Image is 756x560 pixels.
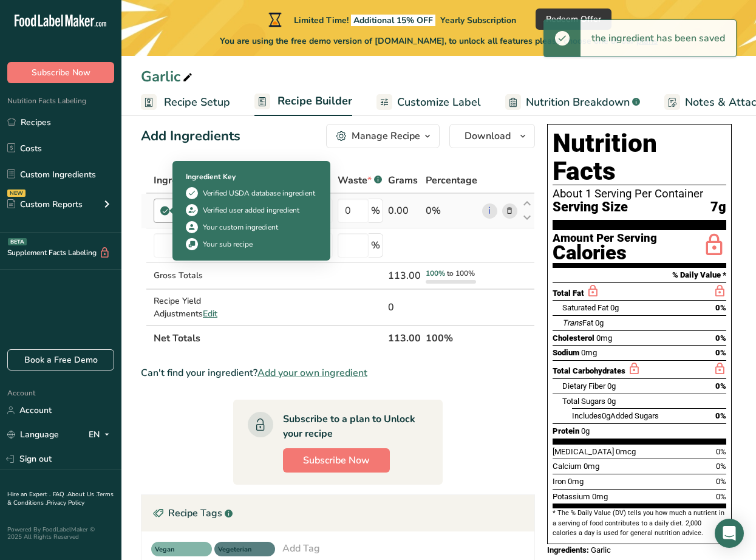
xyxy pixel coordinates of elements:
[282,541,320,556] div: Add Tag
[423,325,480,350] th: 100%
[7,198,83,211] div: Custom Reports
[553,200,628,215] span: Serving Size
[7,190,26,197] div: NEW
[536,9,611,30] button: Redeem Offer
[553,244,657,262] div: Calories
[616,447,636,456] span: 0mcg
[584,462,599,471] span: 0mg
[610,303,619,312] span: 0g
[141,126,240,146] div: Add Ingredients
[553,447,614,456] span: [MEDICAL_DATA]
[553,348,579,357] span: Sodium
[553,492,590,501] span: Potassium
[141,366,535,380] div: Can't find your ingredient?
[447,268,475,278] span: to 100%
[326,124,440,148] button: Manage Recipe
[32,66,90,79] span: Subscribe Now
[67,490,97,499] a: About Us .
[716,492,726,501] span: 0%
[591,545,611,555] span: Garlic
[562,381,605,391] span: Dietary Fiber
[553,462,582,471] span: Calcium
[388,203,421,218] div: 0.00
[607,397,616,406] span: 0g
[186,238,198,250] img: Sub Recipe
[482,203,497,219] a: i
[547,545,589,555] span: Ingredients:
[553,233,657,244] div: Amount Per Serving
[155,545,197,555] span: Vegan
[352,129,420,143] div: Manage Recipe
[715,519,744,548] div: Open Intercom Messenger
[715,348,726,357] span: 0%
[266,12,516,27] div: Limited Time!
[581,20,736,56] div: the ingredient has been saved
[581,348,597,357] span: 0mg
[186,171,317,182] div: Ingredient Key
[7,424,59,445] a: Language
[7,490,50,499] a: Hire an Expert .
[716,477,726,486] span: 0%
[338,173,382,188] div: Waste
[7,526,114,541] div: Powered By FoodLabelMaker © 2025 All Rights Reserved
[388,268,421,283] div: 113.00
[607,381,616,391] span: 0g
[592,492,608,501] span: 0mg
[562,397,605,406] span: Total Sugars
[426,268,445,278] span: 100%
[572,411,659,420] span: Includes Added Sugars
[440,15,516,26] span: Yearly Subscription
[715,411,726,420] span: 0%
[426,203,477,218] div: 0%
[203,205,299,216] div: Verified user added ingredient
[203,188,315,199] div: Verified USDA database ingredient
[303,453,370,468] span: Subscribe Now
[596,333,612,343] span: 0mg
[220,35,658,47] span: You are using the free demo version of [DOMAIN_NAME], to unlock all features please choose one of...
[505,89,640,116] a: Nutrition Breakdown
[376,89,481,116] a: Customize Label
[526,94,630,111] span: Nutrition Breakdown
[562,303,608,312] span: Saturated Fat
[7,490,114,507] a: Terms & Conditions .
[154,269,247,282] div: Gross Totals
[388,173,418,188] span: Grams
[426,173,477,188] span: Percentage
[203,222,278,233] div: Your custom ingredient
[715,381,726,391] span: 0%
[553,426,579,435] span: Protein
[602,411,610,420] span: 0g
[283,412,418,441] div: Subscribe to a plan to Unlock your recipe
[553,333,594,343] span: Cholesterol
[562,318,582,327] i: Trans
[154,295,247,320] div: Recipe Yield Adjustments
[715,333,726,343] span: 0%
[218,545,261,555] span: Vegeterian
[595,318,604,327] span: 0g
[715,303,726,312] span: 0%
[203,239,253,250] div: Your sub recipe
[553,268,726,282] section: % Daily Value *
[581,426,590,435] span: 0g
[89,428,114,442] div: EN
[553,477,566,486] span: Iron
[388,300,421,315] div: 0
[546,13,601,26] span: Redeem Offer
[154,233,247,258] input: Add Ingredient
[553,129,726,185] h1: Nutrition Facts
[141,89,230,116] a: Recipe Setup
[141,495,534,531] div: Recipe Tags
[154,173,205,188] span: Ingredient
[386,325,423,350] th: 113.00
[47,499,84,507] a: Privacy Policy
[562,318,593,327] span: Fat
[164,94,230,111] span: Recipe Setup
[254,87,352,117] a: Recipe Builder
[8,238,27,245] div: BETA
[568,477,584,486] span: 0mg
[7,62,114,83] button: Subscribe Now
[283,448,390,473] button: Subscribe Now
[397,94,481,111] span: Customize Label
[151,325,386,350] th: Net Totals
[716,462,726,471] span: 0%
